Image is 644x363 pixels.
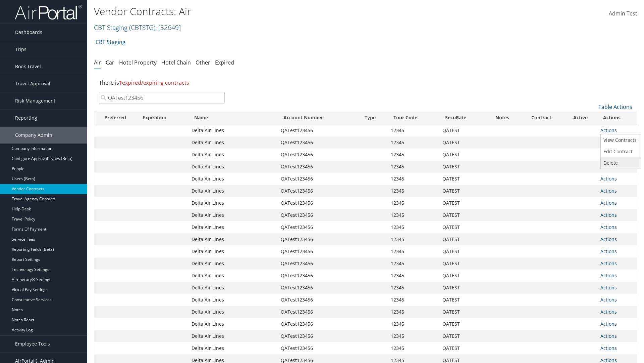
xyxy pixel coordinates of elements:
[277,209,359,221] td: QATest123456
[387,124,439,136] td: 12345
[277,318,359,330] td: QATest123456
[387,294,439,306] td: 12345
[439,294,486,306] td: QATEST
[387,257,439,270] td: 12345
[137,111,188,124] th: Expiration: activate to sort column descending
[15,110,37,126] span: Reporting
[15,24,42,41] span: Dashboards
[387,270,439,282] td: 12345
[600,248,617,254] a: Actions
[188,111,277,124] th: Name: activate to sort column ascending
[439,233,486,245] td: QATEST
[439,124,486,136] td: QATEST
[106,59,114,66] a: Car
[486,111,519,124] th: Notes: activate to sort column ascending
[439,111,486,124] th: SecuRate: activate to sort column ascending
[94,4,456,18] h1: Vendor Contracts: Air
[94,59,101,66] a: Air
[277,185,359,197] td: QATest123456
[439,136,486,149] td: QATEST
[387,233,439,245] td: 12345
[387,197,439,209] td: 12345
[155,23,181,32] span: , [ 32649 ]
[600,284,617,291] a: Actions
[188,257,277,270] td: Delta Air Lines
[439,185,486,197] td: QATEST
[277,197,359,209] td: QATest123456
[387,136,439,149] td: 12345
[439,221,486,233] td: QATEST
[277,294,359,306] td: QATest123456
[188,233,277,245] td: Delta Air Lines
[277,245,359,257] td: QATest123456
[277,282,359,294] td: QATest123456
[277,124,359,136] td: QATest123456
[600,188,617,194] a: Actions
[188,245,277,257] td: Delta Air Lines
[609,3,637,24] a: Admin Test
[96,35,125,49] a: CBT Staging
[439,161,486,173] td: QATEST
[439,197,486,209] td: QATEST
[600,296,617,303] a: Actions
[94,74,637,92] div: There is
[601,157,639,169] a: Delete
[161,59,191,66] a: Hotel Chain
[600,224,617,230] a: Actions
[387,342,439,354] td: 12345
[387,173,439,185] td: 12345
[609,10,637,17] span: Admin Test
[119,79,122,86] strong: 1
[439,330,486,342] td: QATEST
[277,136,359,149] td: QATest123456
[439,282,486,294] td: QATEST
[387,318,439,330] td: 12345
[188,124,277,136] td: Delta Air Lines
[600,272,617,279] a: Actions
[196,59,210,66] a: Other
[188,197,277,209] td: Delta Air Lines
[188,185,277,197] td: Delta Air Lines
[188,342,277,354] td: Delta Air Lines
[387,330,439,342] td: 12345
[277,330,359,342] td: QATest123456
[439,270,486,282] td: QATEST
[600,200,617,206] a: Actions
[439,342,486,354] td: QATEST
[387,245,439,257] td: 12345
[188,282,277,294] td: Delta Air Lines
[188,330,277,342] td: Delta Air Lines
[601,134,639,146] a: View Contracts
[387,111,439,124] th: Tour Code: activate to sort column ascending
[277,173,359,185] td: QATest123456
[277,270,359,282] td: QATest123456
[519,111,564,124] th: Contract: activate to sort column ascending
[598,103,632,111] a: Table Actions
[129,23,155,32] span: ( CBTSTG )
[188,136,277,149] td: Delta Air Lines
[277,342,359,354] td: QATest123456
[277,221,359,233] td: QATest123456
[277,257,359,270] td: QATest123456
[600,175,617,182] a: Actions
[439,149,486,161] td: QATEST
[15,75,50,92] span: Travel Approval
[600,345,617,351] a: Actions
[15,41,26,58] span: Trips
[439,209,486,221] td: QATEST
[188,270,277,282] td: Delta Air Lines
[387,221,439,233] td: 12345
[15,58,41,75] span: Book Travel
[119,79,189,86] span: expired/expiring contracts
[359,111,387,124] th: Type: activate to sort column ascending
[94,23,181,32] a: CBT Staging
[564,111,597,124] th: Active: activate to sort column ascending
[600,309,617,315] a: Actions
[387,149,439,161] td: 12345
[188,318,277,330] td: Delta Air Lines
[15,92,55,109] span: Risk Management
[439,257,486,270] td: QATEST
[439,306,486,318] td: QATEST
[387,161,439,173] td: 12345
[277,111,359,124] th: Account Number: activate to sort column ascending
